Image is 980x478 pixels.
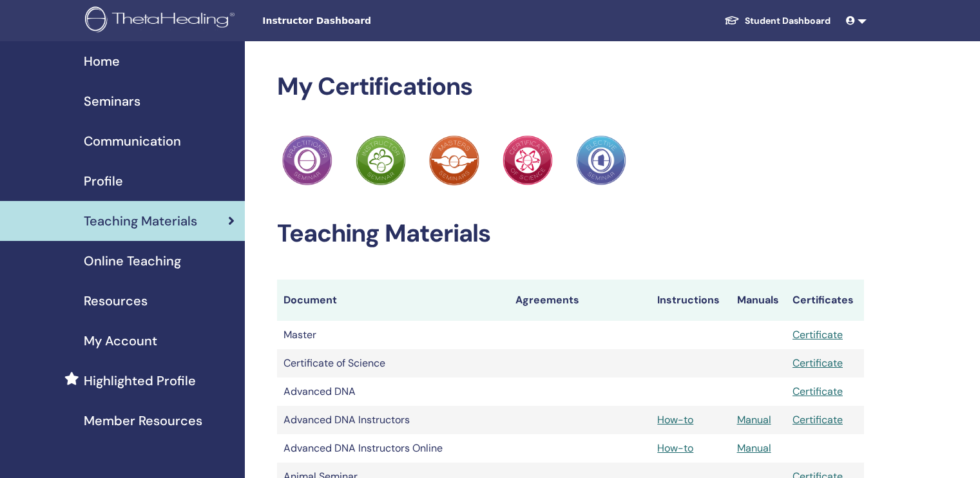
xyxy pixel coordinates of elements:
a: Manual [737,441,771,455]
a: Student Dashboard [714,9,841,33]
td: Advanced DNA Instructors [277,406,509,434]
a: Certificate [793,413,843,426]
span: My Account [84,331,157,350]
span: Teaching Materials [84,211,197,231]
span: Instructor Dashboard [262,14,456,28]
img: Practitioner [282,135,332,186]
th: Certificates [786,280,864,321]
th: Manuals [731,280,786,321]
span: Communication [84,131,181,151]
a: How-to [657,413,693,426]
th: Instructions [651,280,730,321]
td: Certificate of Science [277,349,509,378]
td: Advanced DNA [277,378,509,406]
span: Home [84,52,120,71]
img: Practitioner [576,135,626,186]
img: logo.png [85,6,239,35]
td: Master [277,321,509,349]
span: Seminars [84,91,140,111]
a: Certificate [793,328,843,341]
span: Resources [84,291,148,311]
h2: Teaching Materials [277,219,864,249]
h2: My Certifications [277,72,864,102]
a: Manual [737,413,771,426]
span: Member Resources [84,411,202,430]
a: How-to [657,441,693,455]
a: Certificate [793,385,843,398]
span: Highlighted Profile [84,371,196,390]
img: Practitioner [429,135,479,186]
th: Agreements [509,280,651,321]
span: Profile [84,171,123,191]
img: Practitioner [503,135,553,186]
img: Practitioner [356,135,406,186]
td: Advanced DNA Instructors Online [277,434,509,463]
a: Certificate [793,356,843,370]
span: Online Teaching [84,251,181,271]
img: graduation-cap-white.svg [724,15,740,26]
th: Document [277,280,509,321]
